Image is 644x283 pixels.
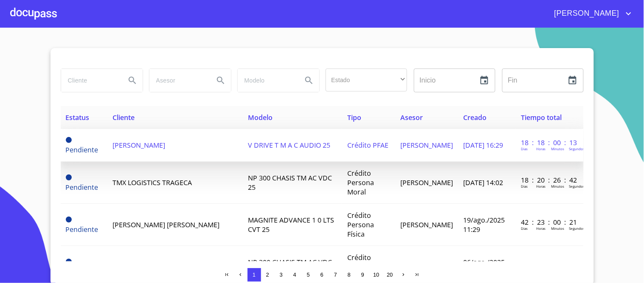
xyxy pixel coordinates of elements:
p: 55 : 14 : 48 : 53 [521,260,578,269]
span: Pendiente [66,183,98,192]
button: Search [299,70,319,91]
button: Search [122,70,143,91]
span: 3 [280,272,283,278]
span: Pendiente [66,174,72,180]
span: MAGNITE ADVANCE 1 0 LTS CVT 25 [248,215,334,234]
span: Creado [463,113,487,122]
span: [PERSON_NAME] [112,140,165,150]
p: Dias [521,146,528,151]
span: 2 [266,272,269,278]
span: Pendiente [66,137,72,143]
span: Tipo [347,113,361,122]
span: TMX LOGISTICS TRAGECA [112,178,192,187]
button: 3 [275,268,288,282]
p: Segundos [569,184,585,189]
button: 9 [356,268,370,282]
span: [PERSON_NAME] [PERSON_NAME] [112,220,219,229]
span: Cliente [112,113,135,122]
p: Horas [536,146,546,151]
p: Horas [536,226,546,231]
span: NP 300 CHASIS TM AC VDC 25 [248,173,332,192]
span: Crédito PFAE [347,140,388,150]
p: Segundos [569,226,585,231]
span: Asesor [400,113,423,122]
p: Minutos [551,184,564,189]
span: 6 [321,272,323,278]
span: Modelo [248,113,273,122]
button: 8 [343,268,356,282]
span: [DATE] 16:29 [463,140,503,150]
span: 10 [373,272,379,278]
span: [PERSON_NAME] [400,178,453,187]
input: search [61,69,119,92]
span: Estatus [66,113,90,122]
button: 2 [261,268,275,282]
span: 4 [293,272,296,278]
p: Minutos [551,226,564,231]
span: Tiempo total [521,113,562,122]
button: account of current user [548,7,634,20]
input: search [238,69,295,92]
span: 20 [387,272,393,278]
span: 5 [307,272,310,278]
span: [PERSON_NAME] [548,7,624,20]
input: search [149,69,207,92]
p: Dias [521,184,528,189]
span: [PERSON_NAME] [400,220,453,229]
div: ​ [326,69,407,91]
button: 6 [315,268,329,282]
span: [PERSON_NAME] [400,140,453,150]
button: Search [211,70,231,91]
p: 42 : 23 : 00 : 21 [521,217,578,227]
span: Crédito Persona Física [347,211,374,239]
span: Pendiente [66,217,72,223]
span: [DATE] 14:02 [463,178,503,187]
p: 18 : 20 : 26 : 42 [521,175,578,185]
button: 1 [247,268,261,282]
span: Pendiente [66,145,98,154]
button: 7 [329,268,343,282]
span: 06/ago./2025 19:40 [463,257,505,276]
p: Horas [536,184,546,189]
span: Crédito Persona Moral [347,169,374,197]
button: 4 [288,268,302,282]
button: 20 [383,268,397,282]
span: Pendiente [66,259,72,265]
span: 1 [253,272,256,278]
p: Dias [521,226,528,231]
p: Minutos [551,146,564,151]
span: 9 [361,272,364,278]
span: NP 300 CHASIS TM AC VDC 25 [248,257,332,276]
span: Crédito Persona Física [347,253,374,281]
p: Segundos [569,146,585,151]
span: 19/ago./2025 11:29 [463,215,505,234]
button: 10 [370,268,383,282]
span: Pendiente [66,225,98,234]
span: V DRIVE T M A C AUDIO 25 [248,140,330,150]
span: 8 [348,272,351,278]
button: 5 [302,268,315,282]
span: 7 [334,272,337,278]
p: 18 : 18 : 00 : 13 [521,138,578,147]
